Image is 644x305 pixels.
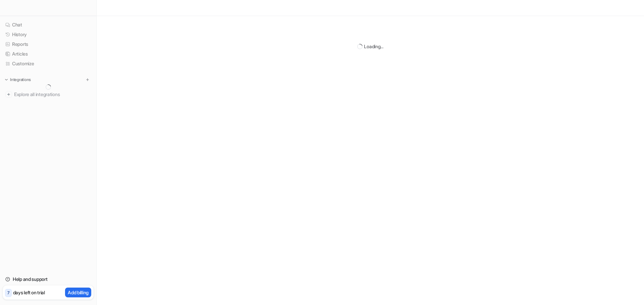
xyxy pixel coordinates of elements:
[85,77,90,82] img: menu_add.svg
[3,76,33,83] button: Integrations
[10,77,31,82] p: Integrations
[3,90,94,99] a: Explore all integrations
[3,20,94,29] a: Chat
[5,91,12,98] img: explore all integrations
[3,49,94,59] a: Articles
[65,288,91,297] button: Add billing
[364,43,383,50] div: Loading...
[3,40,94,49] a: Reports
[3,59,94,68] a: Customize
[4,77,9,82] img: expand menu
[13,289,45,296] p: days left on trial
[7,290,9,296] p: 7
[14,89,91,100] span: Explore all integrations
[68,289,89,296] p: Add billing
[3,275,94,284] a: Help and support
[3,30,94,39] a: History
